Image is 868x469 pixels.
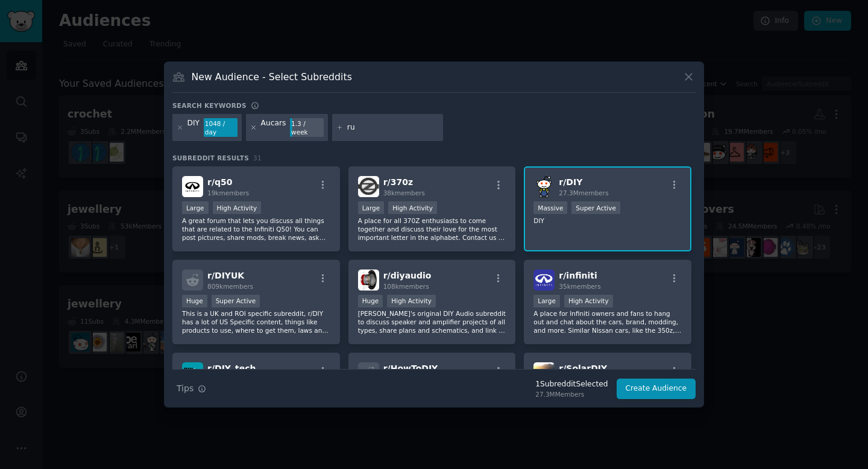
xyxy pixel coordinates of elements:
[172,101,247,110] h3: Search keywords
[559,177,582,187] span: r/ DIY
[172,154,249,162] span: Subreddit Results
[192,71,352,83] h3: New Audience - Select Subreddits
[253,154,262,162] span: 31
[388,201,437,214] div: High Activity
[182,176,203,197] img: q50
[559,189,608,197] span: 27.3M members
[533,269,555,291] img: infiniti
[358,176,379,197] img: 370z
[533,362,555,383] img: SolarDIY
[358,309,506,335] p: [PERSON_NAME]'s original DIY Audio subreddit to discuss speaker and amplifier projects of all typ...
[347,122,439,133] input: New Keyword
[559,283,600,290] span: 35k members
[535,390,608,398] div: 27.3M Members
[204,118,237,137] div: 1048 / day
[533,201,567,214] div: Massive
[564,295,613,307] div: High Activity
[383,189,425,197] span: 38k members
[177,382,193,395] span: Tips
[172,378,210,399] button: Tips
[358,201,385,214] div: Large
[182,309,330,335] p: This is a UK and ROI specific subreddit, r/DIY has a lot of US Specific content, things like prod...
[559,271,597,280] span: r/ infiniti
[212,295,260,307] div: Super Active
[358,295,383,307] div: Huge
[533,309,682,335] p: A place for Infiniti owners and fans to hang out and chat about the cars, brand, modding, and mor...
[533,295,560,307] div: Large
[383,177,413,187] span: r/ 370z
[207,189,249,197] span: 19k members
[358,216,506,242] p: A place for all 370Z enthusiasts to come together and discuss their love for the most important l...
[207,364,256,373] span: r/ DIY_tech
[383,271,432,280] span: r/ diyaudio
[383,364,438,373] span: r/ HowToDIY
[207,283,253,290] span: 809k members
[182,201,209,214] div: Large
[207,177,233,187] span: r/ q50
[182,295,207,307] div: Huge
[290,118,324,137] div: 1.3 / week
[383,283,429,290] span: 108k members
[187,118,200,137] div: DIY
[535,379,608,390] div: 1 Subreddit Selected
[533,216,682,225] p: DIY
[213,201,262,214] div: High Activity
[182,362,203,383] img: DIY_tech
[261,118,286,137] div: Aucars
[559,364,607,373] span: r/ SolarDIY
[207,271,244,280] span: r/ DIYUK
[617,379,696,399] button: Create Audience
[182,216,330,242] p: A great forum that lets you discuss all things that are related to the Infiniti Q50! You can post...
[387,295,436,307] div: High Activity
[533,176,555,197] img: DIY
[358,269,379,291] img: diyaudio
[571,201,620,214] div: Super Active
